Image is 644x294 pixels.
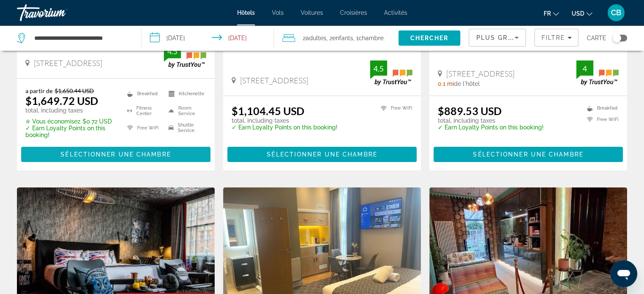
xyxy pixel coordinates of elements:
li: Room Service [164,104,206,117]
li: Kitchenette [164,87,206,100]
img: TrustYou guest rating badge [164,43,206,68]
p: total, including taxes [25,107,116,114]
a: Sélectionner une chambre [227,149,417,158]
span: ✮ Vous économisez [25,118,80,125]
button: Filters [534,29,578,47]
span: Plus grandes économies [476,34,577,41]
iframe: Bouton de lancement de la fenêtre de messagerie [610,260,637,287]
span: a partir de [25,87,53,94]
p: total, including taxes [232,117,337,124]
a: Travorium [17,2,102,24]
li: Fitness Center [123,104,165,117]
img: TrustYou guest rating badge [370,60,412,85]
p: total, including taxes [438,117,544,124]
ins: $1,649.72 USD [25,94,98,107]
a: Sélectionner une chambre [434,149,623,158]
img: TrustYou guest rating badge [576,60,619,85]
span: 0.1 mi [438,80,454,87]
button: Toggle map [606,34,627,42]
a: Vols [272,9,284,16]
span: Sélectionner une chambre [267,151,377,158]
p: ✓ Earn Loyalty Points on this booking! [232,124,337,131]
span: [STREET_ADDRESS] [34,58,102,68]
span: CB [611,8,621,17]
p: $0.72 USD [25,118,116,125]
a: Activités [384,9,407,16]
li: Breakfast [583,104,619,112]
a: Croisières [340,9,367,16]
button: Travelers: 2 adults, 2 children [274,25,398,51]
span: de l'hôtel [454,80,480,87]
del: $1,650.44 USD [55,87,94,94]
button: Sélectionner une chambre [227,147,417,162]
span: Chercher [410,35,449,41]
span: , 2 [326,32,353,44]
a: Voitures [301,9,323,16]
button: Change currency [572,7,592,19]
span: Sélectionner une chambre [61,151,171,158]
a: Sélectionner une chambre [21,149,210,158]
span: 2 [303,32,326,44]
button: Select check in and out date [141,25,274,51]
button: Sélectionner une chambre [434,147,623,162]
button: Search [398,30,461,46]
p: ✓ Earn Loyalty Points on this booking! [25,125,116,138]
p: ✓ Earn Loyalty Points on this booking! [438,124,544,131]
div: 4 [576,63,593,74]
span: Chambre [359,35,384,41]
div: 4.5 [370,63,387,74]
span: [STREET_ADDRESS] [240,76,308,85]
li: Shuttle Service [164,121,206,134]
span: fr [544,10,551,17]
mat-select: Sort by [476,33,519,43]
button: Sélectionner une chambre [21,147,210,162]
span: USD [572,10,584,17]
button: User Menu [605,4,627,22]
button: Change language [544,7,559,19]
li: Free WiFi [123,121,165,134]
span: Sélectionner une chambre [473,151,583,158]
span: Filtre [541,34,565,41]
ins: $1,104.45 USD [232,104,304,117]
li: Free WiFi [376,104,412,112]
li: Breakfast [123,87,165,100]
ins: $889.53 USD [438,104,502,117]
span: [STREET_ADDRESS] [446,69,514,78]
input: Search hotel destination [33,32,128,44]
span: , 1 [353,32,384,44]
a: Hôtels [237,9,255,16]
li: Free WiFi [583,116,619,123]
span: Adultes [306,35,326,41]
span: Enfants [332,35,353,41]
span: Carte [587,32,606,44]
